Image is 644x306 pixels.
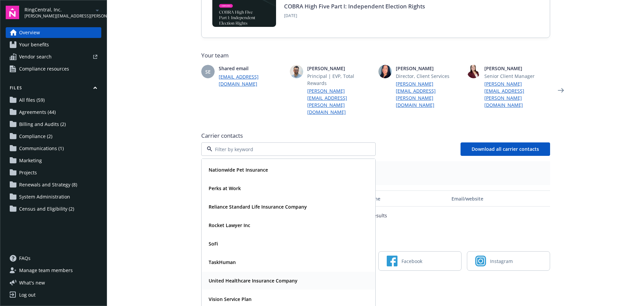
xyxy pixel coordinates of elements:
[19,107,56,118] span: Agreements (44)
[451,195,547,202] div: Email/website
[209,241,218,247] strong: SoFi
[19,51,52,62] span: Vendor search
[363,190,449,207] button: Phone
[205,68,211,75] span: SE
[364,212,387,219] p: No results
[6,51,101,62] a: Vendor search
[209,222,250,228] strong: Rocket Lawyer Inc
[6,27,101,38] a: Overview
[19,131,52,142] span: Compliance (2)
[19,95,45,105] span: All files (59)
[484,80,550,108] a: [PERSON_NAME][EMAIL_ADDRESS][PERSON_NAME][DOMAIN_NAME]
[467,251,550,271] a: Instagram
[6,167,101,178] a: Projects
[6,253,101,264] a: FAQs
[24,13,93,19] span: [PERSON_NAME][EMAIL_ADDRESS][PERSON_NAME][DOMAIN_NAME]
[472,146,539,152] span: Download all carrier contacts
[19,143,64,154] span: Communications (1)
[378,251,462,271] a: Facebook
[284,13,425,19] span: [DATE]
[19,63,69,74] span: Compliance resources
[209,277,298,284] strong: United Healthcare Insurance Company
[19,279,45,286] span: What ' s new
[93,6,101,14] a: arrowDropDown
[207,173,545,180] span: -
[219,73,284,87] a: [EMAIL_ADDRESS][DOMAIN_NAME]
[555,85,566,96] a: Next
[396,65,462,72] span: [PERSON_NAME]
[6,131,101,142] a: Compliance (2)
[19,253,31,264] span: FAQs
[19,290,36,300] div: Log out
[6,63,101,74] a: Compliance resources
[6,143,101,154] a: Communications (1)
[290,65,303,78] img: photo
[284,2,425,10] a: COBRA High Five Part I: Independent Election Rights
[6,95,101,105] a: All files (59)
[201,132,550,140] span: Carrier contacts
[396,80,462,108] a: [PERSON_NAME][EMAIL_ADDRESS][PERSON_NAME][DOMAIN_NAME]
[19,179,77,190] span: Renewals and Strategy (8)
[6,191,101,202] a: System Administration
[6,155,101,166] a: Marketing
[461,142,550,156] button: Download all carrier contacts
[467,65,480,78] img: photo
[484,73,550,80] span: Senior Client Manager
[201,51,550,59] span: Your team
[19,119,66,130] span: Billing and Audits (2)
[207,167,545,173] span: Plan types
[6,279,56,286] button: What's new
[209,167,268,173] strong: Nationwide Pet Insurance
[24,6,93,13] span: RingCentral, Inc.
[19,155,42,166] span: Marketing
[401,258,422,265] span: Facebook
[6,265,101,276] a: Manage team members
[219,65,284,72] span: Shared email
[19,39,49,50] span: Your benefits
[484,65,550,72] span: [PERSON_NAME]
[6,85,101,93] button: Files
[6,119,101,130] a: Billing and Audits (2)
[209,204,307,210] strong: Reliance Standard Life Insurance Company
[19,27,40,38] span: Overview
[307,73,373,87] span: Principal | EVP, Total Rewards
[6,6,19,19] img: navigator-logo.svg
[209,185,241,191] strong: Perks at Work
[212,146,362,153] input: Filter by keyword
[19,191,70,202] span: System Administration
[490,258,513,265] span: Instagram
[378,65,392,78] img: photo
[449,190,550,207] button: Email/website
[6,39,101,50] a: Your benefits
[19,204,74,214] span: Census and Eligibility (2)
[366,195,446,202] div: Phone
[6,107,101,118] a: Agreements (44)
[19,265,73,276] span: Manage team members
[209,259,236,265] strong: TaskHuman
[24,6,101,19] button: RingCentral, Inc.[PERSON_NAME][EMAIL_ADDRESS][PERSON_NAME][DOMAIN_NAME]arrowDropDown
[6,179,101,190] a: Renewals and Strategy (8)
[6,204,101,214] a: Census and Eligibility (2)
[396,73,462,80] span: Director, Client Services
[307,87,373,116] a: [PERSON_NAME][EMAIL_ADDRESS][PERSON_NAME][DOMAIN_NAME]
[307,65,373,72] span: [PERSON_NAME]
[209,296,252,302] strong: Vision Service Plan
[19,167,37,178] span: Projects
